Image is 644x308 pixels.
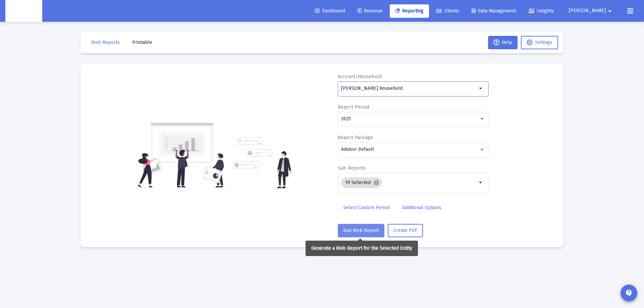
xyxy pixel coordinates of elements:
[91,40,120,45] span: Web Reports
[390,4,429,18] a: Reporting
[488,36,518,49] button: Help
[523,4,559,18] a: Insights
[341,86,477,91] input: Search or select an account or household
[315,8,345,14] span: Dashboard
[393,228,417,233] span: Create PDF
[529,8,554,14] span: Insights
[341,177,382,188] mat-chip: 19 Selected
[338,104,370,110] label: Report Period
[137,122,229,188] img: reporting
[402,205,441,210] span: Additional Options
[388,224,423,237] button: Create PDF
[338,165,366,171] label: Sub Reports
[352,4,388,18] a: Revenue
[338,224,384,237] button: Run Web Report
[493,40,512,45] span: Help
[472,8,516,14] span: Data Management
[466,4,522,18] a: Data Management
[431,4,465,18] a: Clients
[132,40,152,45] span: Printable
[341,146,374,152] span: Advisor Default
[521,36,558,49] button: Settings
[373,180,379,186] mat-icon: cancel
[341,116,351,122] span: 2025
[358,8,383,14] span: Revenue
[127,36,158,49] button: Printable
[436,8,459,14] span: Clients
[477,84,485,93] mat-icon: arrow_drop_down
[341,176,477,189] mat-chip-list: Selection
[338,74,382,79] label: Account/Household
[233,137,291,188] img: reporting-alt
[535,40,552,45] span: Settings
[477,179,485,187] mat-icon: arrow_drop_down
[625,289,633,297] mat-icon: contact_support
[395,8,424,14] span: Reporting
[343,205,390,210] span: Select Custom Period
[338,135,373,140] label: Report Package
[10,4,37,18] img: Dashboard
[569,8,606,14] span: [PERSON_NAME]
[561,4,622,17] button: [PERSON_NAME]
[343,228,379,233] span: Run Web Report
[310,4,351,18] a: Dashboard
[606,4,614,18] mat-icon: arrow_drop_down
[86,36,125,49] button: Web Reports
